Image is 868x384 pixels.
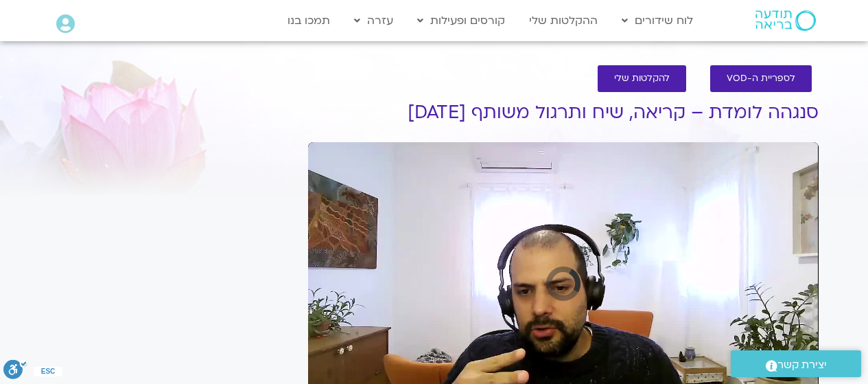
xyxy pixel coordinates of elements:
[410,8,512,34] a: קורסים ופעילות
[777,356,827,374] span: יצירת קשר
[308,102,819,123] h1: סנגהה לומדת – קריאה, שיח ותרגול משותף [DATE]
[598,65,686,92] a: להקלטות שלי
[614,74,670,84] span: להקלטות שלי
[727,74,795,84] span: לספריית ה-VOD
[522,8,605,34] a: ההקלטות שלי
[710,65,812,92] a: לספריית ה-VOD
[731,350,861,377] a: יצירת קשר
[347,8,400,34] a: עזרה
[755,10,816,31] img: תודעה בריאה
[281,8,337,34] a: תמכו בנו
[615,8,700,34] a: לוח שידורים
